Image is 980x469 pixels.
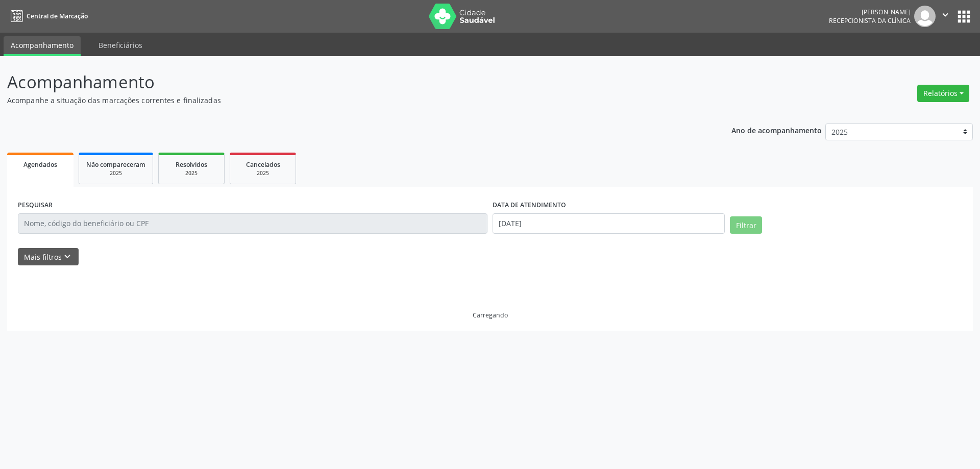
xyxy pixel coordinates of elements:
[246,160,280,169] span: Cancelados
[27,12,88,20] span: Central de Marcação
[237,169,288,177] div: 2025
[473,311,508,319] div: Carregando
[18,248,79,266] button: Mais filtroskeyboard_arrow_down
[86,169,145,177] div: 2025
[493,213,725,234] input: Selecione um intervalo
[7,69,683,95] p: Acompanhamento
[23,160,57,169] span: Agendados
[86,160,145,169] span: Não compareceram
[829,8,911,16] div: [PERSON_NAME]
[62,251,73,262] i: keyboard_arrow_down
[91,36,150,54] a: Beneficiários
[18,198,53,213] label: PESQUISAR
[936,6,955,27] button: 
[940,9,951,20] i: 
[7,95,683,106] p: Acompanhe a situação das marcações correntes e finalizadas
[18,213,487,234] input: Nome, código do beneficiário ou CPF
[730,216,762,234] button: Filtrar
[7,8,88,24] a: Central de Marcação
[166,169,217,177] div: 2025
[914,6,936,27] img: img
[917,85,969,102] button: Relatórios
[4,36,81,56] a: Acompanhamento
[829,16,911,25] span: Recepcionista da clínica
[731,124,822,136] p: Ano de acompanhamento
[493,198,566,213] label: DATA DE ATENDIMENTO
[955,8,973,26] button: apps
[176,160,207,169] span: Resolvidos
